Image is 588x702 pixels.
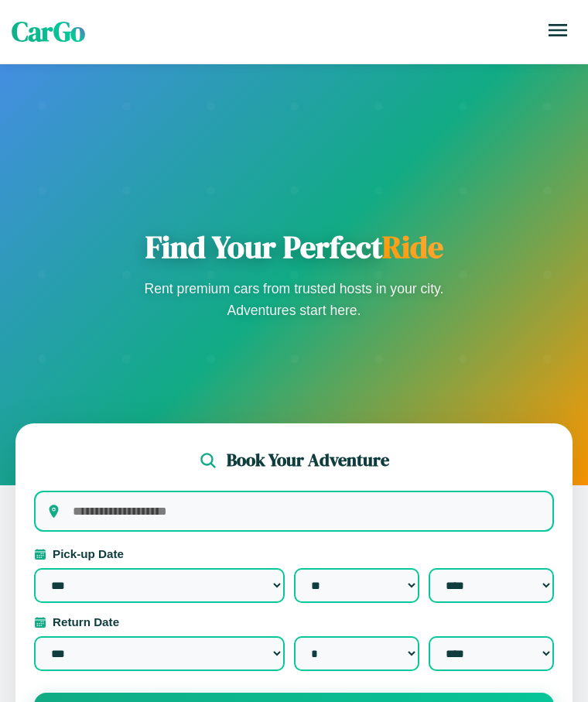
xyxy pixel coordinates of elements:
p: Rent premium cars from trusted hosts in your city. Adventures start here. [139,278,449,321]
span: CarGo [12,13,85,50]
h1: Find Your Perfect [139,228,449,265]
label: Return Date [34,615,554,628]
h2: Book Your Adventure [227,448,389,472]
span: Ride [382,226,443,268]
label: Pick-up Date [34,547,554,560]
